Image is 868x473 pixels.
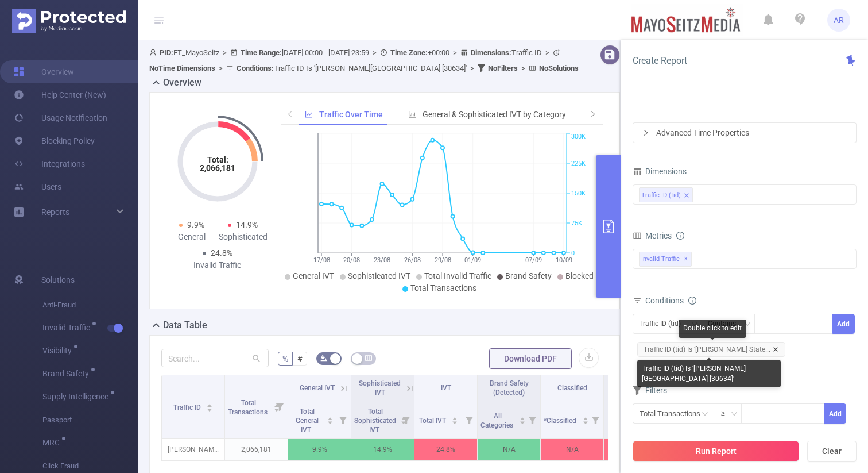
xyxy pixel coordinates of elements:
span: Total Transactions [410,283,476,293]
span: IVT [441,384,451,392]
span: Anti-Fraud [42,294,138,317]
span: > [369,48,380,57]
span: > [518,64,529,72]
span: Total General IVT [296,407,319,434]
a: Help Center (New) [14,83,106,106]
i: icon: info-circle [688,297,696,305]
a: Users [14,175,61,198]
p: 2,066,181 [225,439,288,460]
span: > [467,64,478,72]
i: Filter menu [587,401,603,438]
i: icon: caret-up [519,416,525,419]
span: Brand Safety [42,370,93,378]
a: Blocking Policy [14,129,95,152]
tspan: 225K [571,160,586,167]
button: Download PDF [489,348,572,369]
span: MRC [42,439,64,447]
div: Sort [206,402,213,409]
input: Search... [161,349,269,367]
p: N/A [541,439,603,460]
span: Traffic ID [471,48,542,57]
span: Total Sophisticated IVT [354,407,396,434]
b: No Time Dimensions [149,64,215,72]
b: PID: [160,48,173,57]
div: ≥ [721,404,733,423]
p: 9.9% [288,439,351,460]
div: Sort [327,416,334,422]
tspan: 2,066,181 [200,163,235,172]
b: No Solutions [539,64,579,72]
i: icon: left [286,110,293,117]
b: No Filters [488,64,518,72]
button: Add [824,403,846,424]
div: icon: rightAdvanced Time Properties [633,123,856,143]
i: icon: down [744,321,751,329]
tspan: 01/09 [464,256,481,264]
div: General [166,231,218,243]
h2: Data Table [163,318,207,332]
span: Traffic ID [173,403,203,412]
span: Traffic Over Time [319,110,383,119]
p: 14.9% [351,439,414,460]
img: Protected Media [12,9,126,33]
tspan: 29/08 [434,256,451,264]
span: Visibility [42,347,76,355]
span: Brand Safety (Detected) [490,379,529,397]
span: Create Report [633,55,687,66]
span: > [542,48,553,57]
button: Run Report [633,441,799,462]
span: Sophisticated IVT [348,271,410,280]
span: Brand Safety [505,271,552,280]
span: Total Transactions [228,399,269,416]
div: Traffic ID (tid) [639,314,689,333]
i: icon: caret-down [519,420,525,423]
i: icon: caret-down [327,420,334,423]
a: Reports [41,201,69,224]
i: icon: bg-colors [320,355,327,362]
span: Solutions [41,268,75,291]
i: Filter menu [398,401,414,438]
tspan: 26/08 [404,256,420,264]
b: Time Range: [241,48,282,57]
tspan: 300K [571,133,586,141]
i: Filter menu [524,401,540,438]
span: > [215,64,226,72]
span: Filters [633,386,667,395]
b: Conditions : [237,64,274,72]
span: Sophisticated IVT [359,379,401,397]
b: Dimensions : [471,48,511,57]
span: AR [834,9,844,32]
i: icon: right [590,110,596,117]
div: Traffic ID (tid) [641,188,681,203]
h2: Overview [163,76,201,90]
div: Sort [582,416,589,422]
tspan: 07/09 [525,256,541,264]
span: Blocked [565,271,594,280]
i: Filter menu [335,401,351,438]
tspan: 0 [571,249,575,257]
i: icon: info-circle [676,232,684,240]
i: icon: bar-chart [408,110,416,118]
tspan: Total: [207,155,228,164]
span: Classified [557,384,587,392]
i: Filter menu [461,401,477,438]
span: Supply Intelligence [42,393,113,401]
i: icon: caret-up [452,416,458,419]
tspan: 10/09 [555,256,572,264]
span: 9.9% [187,220,204,229]
span: *Classified [544,417,578,425]
div: Sort [519,416,526,422]
p: N/A [478,439,540,460]
span: 14.9% [236,220,258,229]
span: Total IVT [419,417,448,425]
button: Add [832,314,855,334]
span: ✕ [684,252,688,266]
i: icon: right [642,129,649,136]
i: icon: user [149,49,160,56]
i: icon: caret-down [582,420,588,423]
span: Invalid Traffic [42,324,94,332]
i: icon: caret-up [327,416,334,419]
i: icon: caret-up [207,402,213,406]
i: icon: close [773,347,778,352]
span: All Categories [480,412,515,429]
